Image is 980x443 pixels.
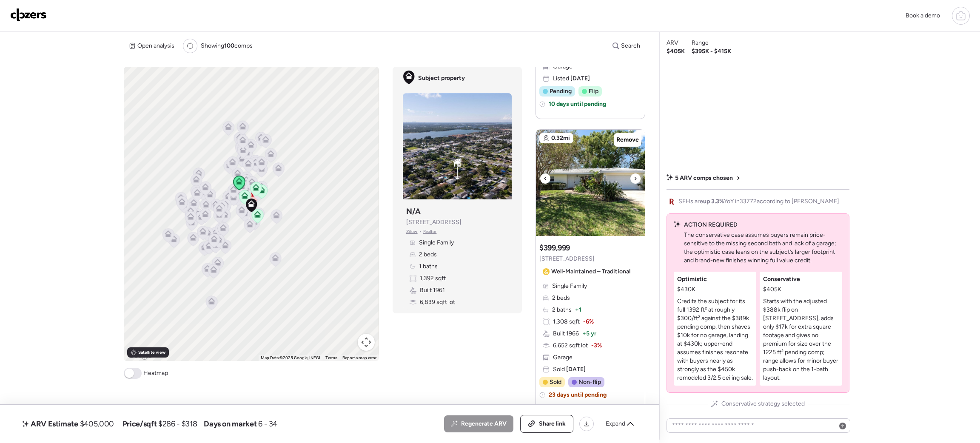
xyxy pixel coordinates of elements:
[418,74,465,82] span: Subject property
[419,228,422,235] span: •
[684,221,738,229] span: ACTION REQUIRED
[461,420,507,428] span: Regenerate ARV
[763,275,800,284] span: Conservative
[583,318,594,326] span: -6%
[553,62,573,71] span: Garage
[578,378,601,386] span: Non-flip
[763,285,781,294] span: $405K
[552,306,572,314] span: 2 baths
[677,285,695,294] span: $430K
[549,391,607,399] span: 23 days until pending
[667,39,678,47] span: ARV
[204,419,256,429] span: Days on market
[31,419,78,429] span: ARV Estimate
[423,228,437,235] span: Realtor
[138,349,165,356] span: Satellite view
[692,39,709,47] span: Range
[80,419,114,429] span: $405,000
[550,378,561,386] span: Sold
[420,298,455,307] span: 6,839 sqft lot
[553,74,590,83] span: Listed
[692,47,731,56] span: $395K - $415K
[358,334,375,351] button: Map camera controls
[406,218,462,227] span: [STREET_ADDRESS]
[678,197,839,206] span: SFHs are YoY in 33772 according to [PERSON_NAME]
[553,365,586,374] span: Sold
[551,134,570,142] span: 0.32mi
[550,87,572,96] span: Pending
[549,100,606,108] span: 10 days until pending
[675,174,733,182] span: 5 ARV comps chosen
[419,262,438,271] span: 1 baths
[553,353,573,362] span: Garage
[906,12,940,19] span: Book a demo
[589,87,598,96] span: Flip
[10,8,47,22] img: Logo
[553,329,579,338] span: Built 1966
[539,255,595,263] span: [STREET_ADDRESS]
[677,275,707,284] span: Optimistic
[143,369,168,378] span: Heatmap
[565,366,586,373] span: [DATE]
[406,206,421,216] h3: N/A
[419,239,454,247] span: Single Family
[261,355,320,360] span: Map Data ©2025 Google, INEGI
[126,350,154,361] img: Google
[591,341,602,350] span: -3%
[539,420,566,428] span: Share link
[201,42,253,50] span: Showing comps
[539,243,570,253] h3: $399,999
[721,400,805,408] span: Conservative strategy selected
[667,47,685,56] span: $405K
[137,42,174,50] span: Open analysis
[763,297,839,382] p: Starts with the adjusted $388k flip on [STREET_ADDRESS], adds only $17k for extra square footage ...
[419,250,437,259] span: 2 beds
[258,419,277,429] span: 6 - 34
[569,75,590,82] span: [DATE]
[621,42,640,50] span: Search
[552,282,587,290] span: Single Family
[420,286,445,295] span: Built 1961
[551,267,630,276] span: Well-Maintained – Traditional
[122,419,157,429] span: Price/sqft
[342,355,376,360] a: Report a map error
[158,419,197,429] span: $286 - $318
[575,306,581,314] span: + 1
[616,136,639,144] span: Remove
[582,329,596,338] span: + 5 yr
[553,341,588,350] span: 6,652 sqft lot
[553,318,580,326] span: 1,308 sqft
[325,355,337,360] a: Terms
[420,274,446,283] span: 1,392 sqft
[126,350,154,361] a: Open this area in Google Maps (opens a new window)
[684,231,842,265] p: The conservative case assumes buyers remain price-sensitive to the missing second bath and lack o...
[224,42,234,49] span: 100
[406,228,418,235] span: Zillow
[552,294,570,302] span: 2 beds
[677,297,753,382] p: Credits the subject for its full 1392 ft² at roughly $300/ft² against the $389k pending comp, the...
[606,420,625,428] span: Expand
[703,198,724,205] span: up 3.3%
